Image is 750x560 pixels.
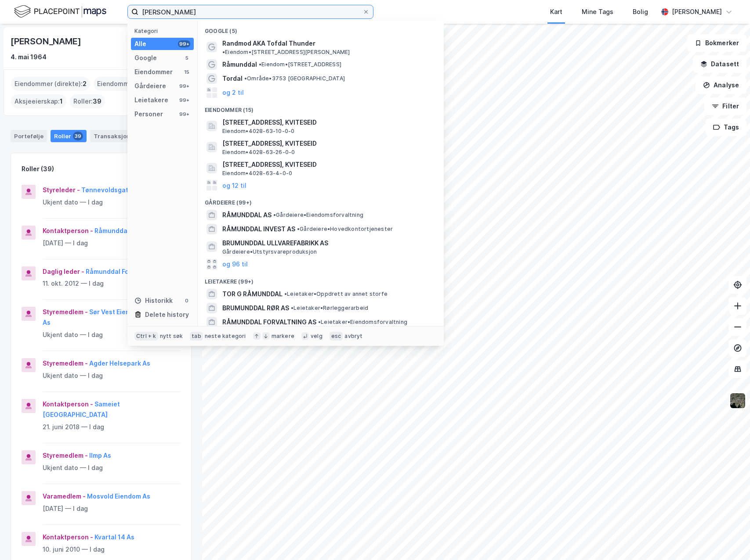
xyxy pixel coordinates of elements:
[582,7,613,17] div: Mine Tags
[706,118,746,136] button: Tags
[43,463,181,473] div: Ukjent dato — I dag
[222,49,350,56] span: Eiendom • [STREET_ADDRESS][PERSON_NAME]
[318,319,407,326] span: Leietaker • Eiendomsforvaltning
[291,305,368,312] span: Leietaker • Rørleggerarbeid
[43,197,181,208] div: Ukjent dato — I dag
[330,332,343,341] div: esc
[14,4,106,19] img: logo.f888ab2527a4732fd821a326f86c7f29.svg
[134,332,158,341] div: Ctrl + k
[178,111,190,118] div: 99+
[222,59,257,70] span: Råmunddal
[11,130,47,142] div: Portefølje
[198,192,444,208] div: Gårdeiere (99+)
[222,303,289,313] span: BRUMUNDDAL RØR AS
[43,370,181,381] div: Ukjent dato — I dag
[706,518,750,560] div: Kontrollprogram for chat
[183,68,190,75] div: 15
[297,226,393,233] span: Gårdeiere • Hovedkontortjenester
[244,75,247,82] span: •
[70,94,105,108] div: Roller :
[11,52,47,62] div: 4. mai 1964
[134,28,194,34] div: Kategori
[706,518,750,560] iframe: Chat Widget
[222,224,295,234] span: RÅMUNDDAL INVEST AS
[198,100,444,115] div: Eiendommer (15)
[43,544,181,555] div: 10. juni 2010 — I dag
[134,295,173,306] div: Historikk
[22,164,54,174] div: Roller (39)
[183,297,190,304] div: 0
[273,212,276,218] span: •
[60,96,63,107] span: 1
[160,333,183,340] div: nytt søk
[134,109,163,119] div: Personer
[11,77,90,91] div: Eiendommer (direkte) :
[222,149,295,156] span: Eiendom • 4028-63-26-0-0
[178,83,190,90] div: 99+
[222,259,248,269] button: og 96 til
[222,49,225,55] span: •
[244,75,345,82] span: Område • 3753 [GEOGRAPHIC_DATA]
[43,422,181,432] div: 21. juni 2018 — I dag
[198,271,444,287] div: Leietakere (99+)
[222,38,315,49] span: Randmod AKA Tofdal Thunder
[183,54,190,61] div: 5
[134,95,168,105] div: Leietakere
[344,333,362,340] div: avbryt
[145,309,189,320] div: Delete history
[696,76,746,94] button: Analyse
[222,210,272,220] span: RÅMUNDDAL AS
[43,278,181,289] div: 11. okt. 2012 — I dag
[284,291,287,297] span: •
[672,7,722,17] div: [PERSON_NAME]
[284,291,388,298] span: Leietaker • Oppdrett av annet storfe
[222,128,294,135] span: Eiendom • 4028-63-10-0-0
[134,67,173,77] div: Eiendommer
[90,130,152,142] div: Transaksjoner
[198,21,444,36] div: Google (5)
[43,238,181,248] div: [DATE] — I dag
[134,53,157,63] div: Google
[259,61,261,68] span: •
[311,333,322,340] div: velg
[134,39,146,49] div: Alle
[83,79,87,89] span: 2
[297,226,300,232] span: •
[633,7,648,17] div: Bolig
[693,55,746,73] button: Datasett
[138,5,362,18] input: Søk på adresse, matrikkel, gårdeiere, leietakere eller personer
[43,503,181,514] div: [DATE] — I dag
[222,180,246,190] button: og 12 til
[178,97,190,104] div: 99+
[11,94,66,108] div: Aksjeeierskap :
[222,317,316,327] span: RÅMUNDDAL FORVALTNING AS
[222,238,433,248] span: BRUMUNDDAL ULLVAREFABRIKK AS
[222,289,283,299] span: TOR G RÅMUNDDAL
[43,330,181,340] div: Ukjent dato — I dag
[222,117,433,128] span: [STREET_ADDRESS], KVITESEID
[318,319,321,325] span: •
[222,87,244,98] button: og 2 til
[73,132,83,140] div: 39
[222,170,292,177] span: Eiendom • 4028-63-4-0-0
[704,97,746,115] button: Filter
[11,34,83,48] div: [PERSON_NAME]
[222,159,433,170] span: [STREET_ADDRESS], KVITESEID
[134,81,166,91] div: Gårdeiere
[729,392,746,409] img: 9k=
[222,73,243,84] span: Tordal
[222,138,433,149] span: [STREET_ADDRESS], KVITESEID
[273,212,363,219] span: Gårdeiere • Eiendomsforvaltning
[190,332,203,341] div: tab
[291,305,293,311] span: •
[550,7,562,17] div: Kart
[51,130,87,142] div: Roller
[93,96,101,107] span: 39
[272,333,294,340] div: markere
[687,34,746,52] button: Bokmerker
[94,77,181,91] div: Eiendommer (Indirekte) :
[205,333,246,340] div: neste kategori
[178,40,190,47] div: 99+
[259,61,341,68] span: Eiendom • [STREET_ADDRESS]
[222,248,317,255] span: Gårdeiere • Utstyrsvareproduksjon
